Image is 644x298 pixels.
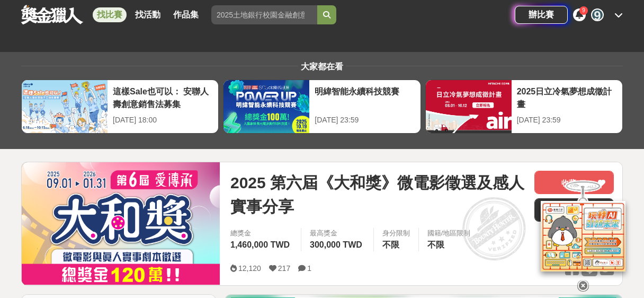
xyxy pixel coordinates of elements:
[534,171,614,194] button: 收藏
[582,7,585,13] span: 9
[427,228,471,239] div: 國籍/地區限制
[315,115,415,126] div: [DATE] 23:59
[278,264,290,273] span: 217
[541,201,625,271] img: d2146d9a-e6f6-4337-9592-8cefde37ba6b.png
[223,80,421,134] a: 明緯智能永續科技競賽[DATE] 23:59
[515,6,568,24] a: 辦比賽
[211,5,317,24] input: 2025土地銀行校園金融創意挑戰賽：從你出發 開啟智慧金融新頁
[315,85,415,109] div: 明緯智能永續科技競賽
[230,240,290,249] span: 1,460,000 TWD
[169,7,203,22] a: 作品集
[591,8,604,21] div: 9
[238,264,261,273] span: 12,120
[298,62,346,71] span: 大家都在看
[93,7,127,22] a: 找比賽
[307,264,311,273] span: 1
[21,80,219,134] a: 這樣Sale也可以： 安聯人壽創意銷售法募集[DATE] 18:00
[382,228,410,239] div: 身分限制
[113,85,213,109] div: 這樣Sale也可以： 安聯人壽創意銷售法募集
[382,240,399,249] span: 不限
[517,85,617,109] div: 2025日立冷氣夢想成徵計畫
[113,115,213,126] div: [DATE] 18:00
[22,162,220,285] img: Cover Image
[517,115,617,126] div: [DATE] 23:59
[131,7,165,22] a: 找活動
[310,240,362,249] span: 300,000 TWD
[230,171,526,218] span: 2025 第六屆《大和獎》微電影徵選及感人實事分享
[310,228,365,239] span: 最高獎金
[425,80,623,134] a: 2025日立冷氣夢想成徵計畫[DATE] 23:59
[427,240,444,249] span: 不限
[230,228,292,239] span: 總獎金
